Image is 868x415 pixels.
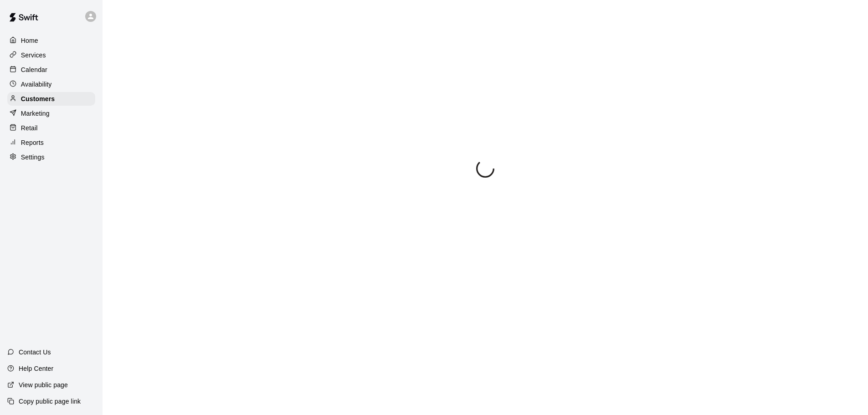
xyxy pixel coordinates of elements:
[21,94,55,103] p: Customers
[21,153,45,162] p: Settings
[19,364,53,373] p: Help Center
[7,34,95,47] a: Home
[21,65,47,74] p: Calendar
[19,380,68,389] p: View public page
[7,150,95,164] a: Settings
[7,107,95,120] a: Marketing
[21,138,44,147] p: Reports
[7,77,95,91] a: Availability
[21,51,46,60] p: Services
[7,92,95,106] a: Customers
[21,80,52,89] p: Availability
[21,36,38,45] p: Home
[7,63,95,77] a: Calendar
[19,348,51,357] p: Contact Us
[7,136,95,149] a: Reports
[19,397,81,406] p: Copy public page link
[21,109,50,118] p: Marketing
[7,121,95,135] a: Retail
[7,48,95,62] a: Services
[21,123,38,133] p: Retail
